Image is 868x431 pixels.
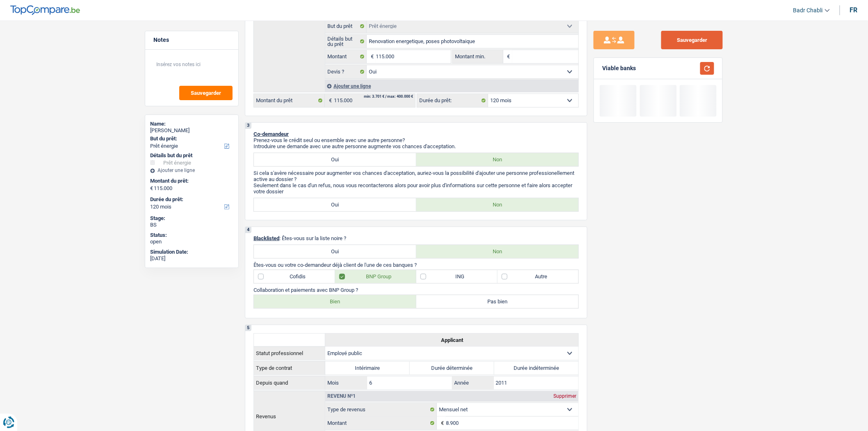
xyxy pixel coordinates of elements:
th: Type de contrat [254,361,325,375]
label: Pas bien [416,295,579,308]
p: Êtes-vous ou votre co-demandeur déjà client de l'une de ces banques ? [254,262,579,268]
p: Prenez-vous le crédit seul ou ensemble avec une autre personne? [254,137,579,143]
label: Année [452,376,494,390]
button: Sauvegarder [179,86,233,100]
span: € [150,185,153,192]
label: Durée déterminée [410,362,494,375]
label: Montant [325,50,367,63]
span: Co-demandeur [254,131,289,137]
label: Bien [254,295,416,308]
p: : Êtes-vous sur la liste noire ? [254,235,579,241]
p: Si cela s'avère nécessaire pour augmenter vos chances d'acceptation, auriez-vous la possibilité d... [254,170,579,182]
h5: Notes [153,37,230,44]
label: Détails but du prêt [325,35,367,48]
p: Seulement dans le cas d'un refus, nous vous recontacterons alors pour avoir plus d'informations s... [254,182,579,195]
span: Badr Chabli [793,7,823,14]
div: open [150,238,233,245]
label: Non [416,153,579,166]
div: [DATE] [150,255,233,262]
label: Durée indéterminée [494,362,579,375]
label: ING [416,270,498,283]
div: Name: [150,121,233,127]
div: Ajouter une ligne [325,80,578,92]
div: Viable banks [602,65,636,72]
div: Status: [150,232,233,238]
label: Durée du prêt: [417,94,488,107]
div: Ajouter une ligne [150,167,233,173]
span: € [437,417,446,430]
label: Durée du prêt: [150,196,232,203]
label: Montant du prêt [254,94,325,107]
label: Mois [325,376,367,390]
label: Montant [325,417,436,430]
label: Devis ? [325,65,367,78]
label: Non [416,198,579,211]
span: € [367,50,376,63]
span: € [503,50,512,63]
div: min: 3.701 € / max: 400.000 € [364,95,413,99]
div: BS [150,222,233,228]
label: Cofidis [254,270,335,283]
button: Sauvegarder [661,31,723,49]
p: Introduire une demande avec une autre personne augmente vos chances d'acceptation. [254,143,579,149]
div: Stage: [150,215,233,222]
div: 4 [245,227,251,233]
label: Montant min. [453,50,503,63]
label: BNP Group [335,270,416,283]
img: TopCompare Logo [10,5,80,15]
label: Montant du prêt: [150,178,232,184]
label: Oui [254,198,416,211]
div: 3 [245,123,251,129]
div: Détails but du prêt [150,152,233,159]
div: 5 [245,325,251,331]
th: Depuis quand [254,376,325,390]
label: But du prêt: [150,135,232,142]
th: Applicant [325,333,579,346]
a: Badr Chabli [787,4,830,17]
label: Type de revenus [325,403,436,416]
div: Supprimer [551,394,578,399]
label: Autre [498,270,579,283]
div: Simulation Date: [150,249,233,255]
p: Collaboration et paiements avec BNP Group ? [254,287,579,293]
label: Intérimaire [325,362,410,375]
div: [PERSON_NAME] [150,127,233,134]
span: Blacklisted [254,235,279,241]
label: But du prêt [325,20,367,33]
label: Oui [254,153,416,166]
input: AAAA [494,376,579,390]
th: Statut professionnel [254,346,325,360]
label: Non [416,245,579,258]
div: fr [850,6,858,14]
input: MM [367,376,452,390]
span: Sauvegarder [191,90,221,96]
span: € [325,94,334,107]
div: Revenu nº1 [325,394,358,399]
label: Oui [254,245,416,258]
